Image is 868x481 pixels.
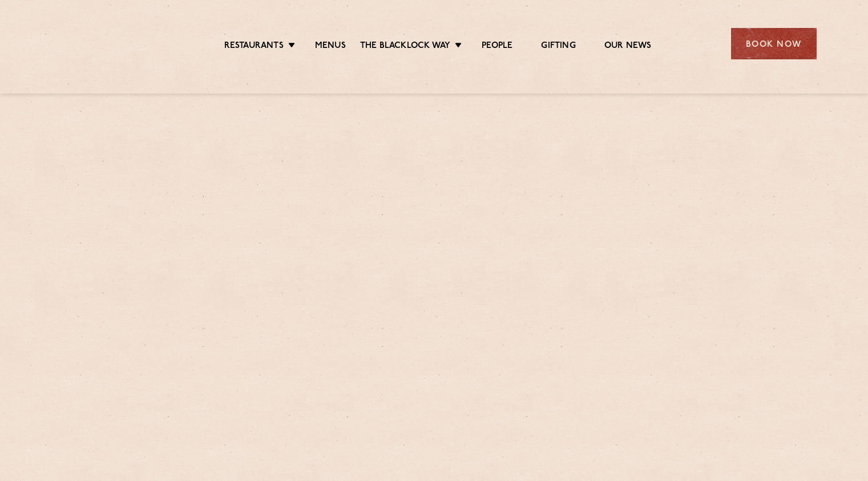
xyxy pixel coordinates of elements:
[731,28,817,59] div: Book Now
[52,11,151,76] img: svg%3E
[224,41,284,53] a: Restaurants
[482,41,512,53] a: People
[315,41,346,53] a: Menus
[604,41,652,53] a: Our News
[360,41,450,53] a: The Blacklock Way
[541,41,575,53] a: Gifting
